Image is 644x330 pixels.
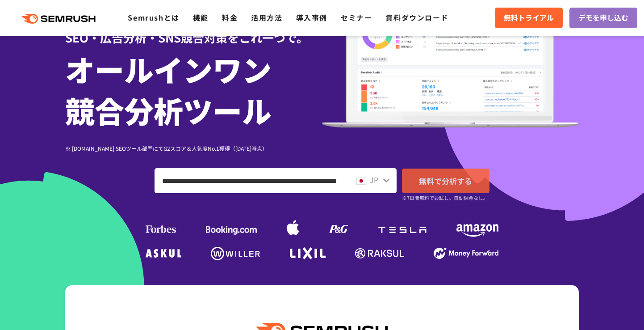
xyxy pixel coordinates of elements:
[370,174,378,185] span: JP
[402,194,488,202] small: ※7日間無料でお試し。自動課金なし。
[419,175,472,186] span: 無料で分析する
[251,12,282,23] a: 活用方法
[296,12,327,23] a: 導入事例
[402,169,489,193] a: 無料で分析する
[385,12,448,23] a: 資料ダウンロード
[578,12,628,24] span: デモを申し込む
[569,8,637,28] a: デモを申し込む
[222,12,238,23] a: 料金
[155,169,348,193] input: ドメイン、キーワードまたはURLを入力してください
[128,12,179,23] a: Semrushとは
[193,12,209,23] a: 機能
[495,8,563,28] a: 無料トライアル
[341,12,372,23] a: セミナー
[65,48,322,131] h1: オールインワン 競合分析ツール
[65,144,322,152] div: ※ [DOMAIN_NAME] SEOツール部門にてG2スコア＆人気度No.1獲得（[DATE]時点）
[504,12,554,24] span: 無料トライアル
